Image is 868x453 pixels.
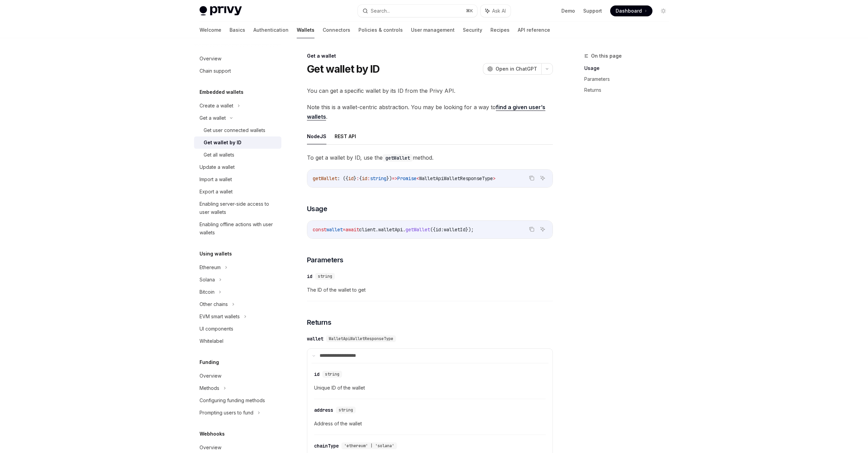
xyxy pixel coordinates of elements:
[483,63,541,75] button: Open in ChatGPT
[314,384,546,392] span: Unique ID of the wallet
[194,53,281,65] a: Overview
[307,318,332,327] span: Returns
[200,443,221,452] div: Overview
[314,442,339,449] div: chainType
[610,5,652,16] a: Dashboard
[527,225,536,234] button: Copy the contents from the code block
[362,175,367,181] span: id
[204,138,241,147] div: Get wallet by ID
[463,22,482,38] a: Security
[200,188,233,196] div: Export a wallet
[200,288,215,296] div: Bitcoin
[200,384,219,392] div: Methods
[307,128,326,144] button: NodeJS
[538,225,547,234] button: Ask AI
[313,175,337,181] span: getWallet
[403,227,406,233] span: .
[376,227,378,233] span: .
[411,22,455,38] a: User management
[419,175,493,181] span: WalletApiWalletResponseType
[359,175,362,181] span: {
[307,153,553,162] span: To get a wallet by ID, use the method.
[194,124,281,136] a: Get user connected wallets
[307,86,553,96] span: You can get a specific wallet by its ID from the Privy API.
[354,175,356,181] span: }
[200,175,232,184] div: Import a wallet
[584,85,674,96] a: Returns
[313,227,326,233] span: const
[200,55,221,63] div: Overview
[200,114,226,122] div: Get a wallet
[337,175,348,181] span: : ({
[345,227,359,233] span: await
[194,149,281,161] a: Get all wallets
[344,443,394,449] span: 'ethereum' | 'solana'
[307,335,323,342] div: wallet
[200,312,240,321] div: EVM smart wallets
[194,136,281,149] a: Get wallet by ID
[466,227,474,233] span: });
[194,323,281,335] a: UI components
[204,126,265,134] div: Get user connected wallets
[329,336,393,341] span: WalletApiWalletResponseType
[200,200,277,216] div: Enabling server-side access to user wallets
[492,8,506,14] span: Ask AI
[200,409,253,417] div: Prompting users to fund
[194,173,281,186] a: Import a wallet
[493,175,496,181] span: >
[371,7,390,15] div: Search...
[348,175,354,181] span: id
[200,396,265,405] div: Configuring funding methods
[466,8,473,14] span: ⌘ K
[416,175,419,181] span: <
[200,22,221,38] a: Welcome
[518,22,550,38] a: API reference
[326,227,343,233] span: wallet
[194,186,281,198] a: Export a wallet
[358,22,403,38] a: Policies & controls
[359,227,376,233] span: client
[200,372,221,380] div: Overview
[392,175,397,181] span: =>
[584,63,674,74] a: Usage
[200,102,233,110] div: Create a wallet
[561,8,575,14] a: Demo
[194,335,281,347] a: Whitelabel
[253,22,289,38] a: Authentication
[444,227,466,233] span: walletId
[591,52,622,60] span: On this page
[584,74,674,85] a: Parameters
[200,67,231,75] div: Chain support
[297,22,314,38] a: Wallets
[367,175,370,181] span: :
[335,128,356,144] button: REST API
[481,5,511,17] button: Ask AI
[307,255,343,265] span: Parameters
[307,204,327,214] span: Usage
[194,218,281,239] a: Enabling offline actions with user wallets
[527,174,536,182] button: Copy the contents from the code block
[204,151,234,159] div: Get all wallets
[200,276,215,284] div: Solana
[583,8,602,14] a: Support
[496,65,537,72] span: Open in ChatGPT
[406,227,430,233] span: getWallet
[358,5,477,17] button: Search...⌘K
[383,154,413,162] code: getWallet
[200,337,223,345] div: Whitelabel
[314,371,320,378] div: id
[200,300,228,308] div: Other chains
[307,63,380,75] h1: Get wallet by ID
[318,274,332,279] span: string
[386,175,392,181] span: })
[658,5,669,16] button: Toggle dark mode
[307,102,553,121] span: Note this is a wallet-centric abstraction. You may be looking for a way to .
[339,407,353,413] span: string
[194,161,281,173] a: Update a wallet
[194,370,281,382] a: Overview
[430,227,436,233] span: ({
[194,65,281,77] a: Chain support
[325,371,339,377] span: string
[490,22,510,38] a: Recipes
[200,163,235,171] div: Update a wallet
